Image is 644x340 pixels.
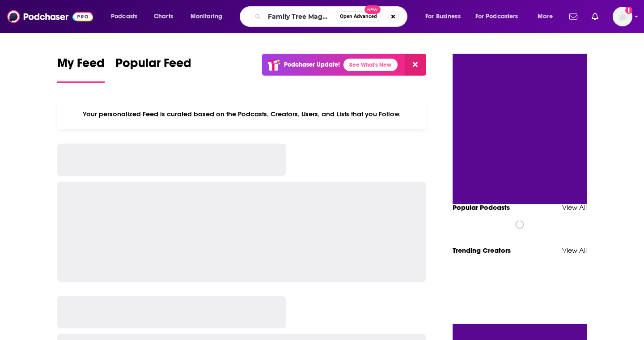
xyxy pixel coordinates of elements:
[111,10,137,23] span: Podcasts
[588,9,602,24] a: Show notifications dropdown
[562,246,587,255] a: View All
[336,11,381,22] button: Open AdvancedNew
[248,6,416,27] div: Search podcasts, credits, & more...
[57,55,105,76] span: My Feed
[154,10,173,23] span: Charts
[105,9,149,24] button: open menu
[115,55,191,76] span: Popular Feed
[425,10,461,23] span: For Business
[343,59,398,71] a: See What's New
[470,9,531,24] button: open menu
[184,9,234,24] button: open menu
[115,55,191,83] a: Popular Feed
[191,10,222,23] span: Monitoring
[475,10,518,23] span: For Podcasters
[340,14,377,19] span: Open Advanced
[531,9,564,24] button: open menu
[148,9,178,24] a: Charts
[57,55,105,83] a: My Feed
[613,7,632,26] img: User Profile
[566,9,581,24] a: Show notifications dropdown
[613,7,632,26] button: Show profile menu
[625,7,632,14] svg: Add a profile image
[57,99,426,129] div: Your personalized Feed is curated based on the Podcasts, Creators, Users, and Lists that you Follow.
[562,203,587,212] a: View All
[419,9,472,24] button: open menu
[453,203,510,212] a: Popular Podcasts
[284,61,340,68] p: Podchaser Update!
[613,7,632,26] span: Logged in as jillgoldstein
[364,5,381,14] span: New
[453,246,511,255] a: Trending Creators
[7,8,93,25] img: Podchaser - Follow, Share and Rate Podcasts
[538,10,553,23] span: More
[264,9,336,24] input: Search podcasts, credits, & more...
